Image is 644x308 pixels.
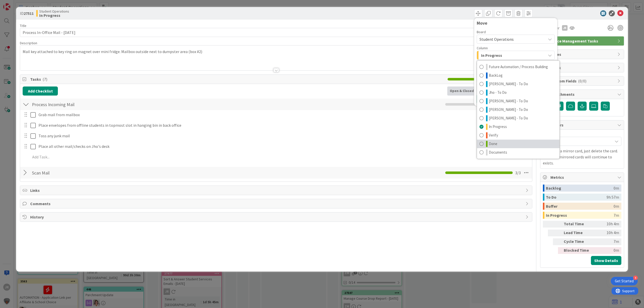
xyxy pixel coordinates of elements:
div: 0m [593,247,619,254]
span: History [30,214,523,220]
span: Student Operations [39,9,69,13]
div: Open & Closed [447,86,477,96]
span: Description [20,41,37,45]
span: Office Management Tasks [550,38,615,44]
input: Add Checklist... [30,100,143,109]
span: Comments [30,201,523,207]
span: [PERSON_NAME] - To Do [489,81,528,87]
span: ( 7 ) [43,77,47,82]
span: Board [477,30,486,34]
span: Metrics [550,174,615,180]
div: Backlog [546,185,614,192]
button: In Progress [477,51,555,60]
span: ( 0/0 ) [578,78,586,83]
input: Add Checklist... [30,168,143,177]
span: Custom Fields [550,78,615,84]
span: ID [20,10,34,16]
a: [PERSON_NAME] - To Do [477,105,559,114]
span: Dates [550,51,615,57]
a: Done [477,140,559,148]
div: In Progress [546,212,614,219]
div: Get Started [615,279,634,284]
a: Jho - To Do [477,88,559,97]
span: Attachments [550,91,615,97]
div: 10h 4m [593,221,619,228]
span: BackLog [489,72,503,78]
p: Grab mail from mailbox [38,112,519,118]
div: 4 [633,276,638,280]
div: To Do [546,194,607,201]
div: 9h 57m [607,194,619,201]
p: To delete a mirror card, just delete the card. All other mirrored cards will continue to exists. [543,148,621,166]
div: 7m [593,238,619,245]
span: [PERSON_NAME] - To Do [489,107,528,113]
div: Total Time [564,221,591,228]
div: Cycle Time [564,238,591,245]
div: Open Get Started checklist, remaining modules: 4 [611,277,638,285]
a: Future Automation / Process Building [477,63,559,71]
span: Tasks [30,76,445,82]
span: Support [11,1,23,7]
div: In Progress [477,60,560,159]
span: [PERSON_NAME] - To Do [489,98,528,104]
span: Select... [546,138,610,145]
div: Lead Time [564,230,591,236]
input: type card name here... [20,28,532,37]
a: In Progress [477,122,559,131]
div: 7m [614,212,619,219]
span: In Progress [489,124,507,130]
a: BackLog [477,71,559,80]
span: 3 / 3 [515,170,521,176]
div: Blocked Time [564,247,591,254]
a: Verify [477,131,559,140]
button: Show Details [591,256,621,265]
span: [PERSON_NAME] - To Do [489,115,528,121]
span: Mirrors [550,122,615,128]
span: Student Operations [479,37,514,42]
span: Block [550,65,615,71]
span: Jho - To Do [489,90,507,96]
div: Move [477,21,555,26]
span: In Progress [481,52,502,59]
span: Future Automation / Process Building [489,64,548,70]
span: Documents [489,149,507,155]
div: 0m [614,185,619,192]
a: [PERSON_NAME] - To Do [477,114,559,122]
label: Title [20,23,26,28]
p: Place envelopes from offline students in topmost slot in hanging bin in back office [38,122,519,128]
b: 27511 [24,11,34,16]
span: Column [477,46,488,50]
div: 0m [614,203,619,210]
span: Verify [489,132,498,138]
div: 10h 4m [593,230,619,236]
p: Toss any junk mail [38,133,519,139]
a: Documents [477,148,559,157]
p: Place all other mail/checks on Jho's desk [38,144,519,149]
p: Mail key attached to key ring on magnet over mini fridge. Mailbox outside next to dumpster area (... [23,49,530,55]
a: [PERSON_NAME] - To Do [477,80,559,88]
span: Done [489,141,497,147]
div: JR [562,25,568,31]
span: Links [30,187,523,193]
a: [PERSON_NAME] - To Do [477,97,559,105]
button: Add Checklist [23,86,58,96]
b: In Progress [39,13,69,17]
div: Buffer [546,203,614,210]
